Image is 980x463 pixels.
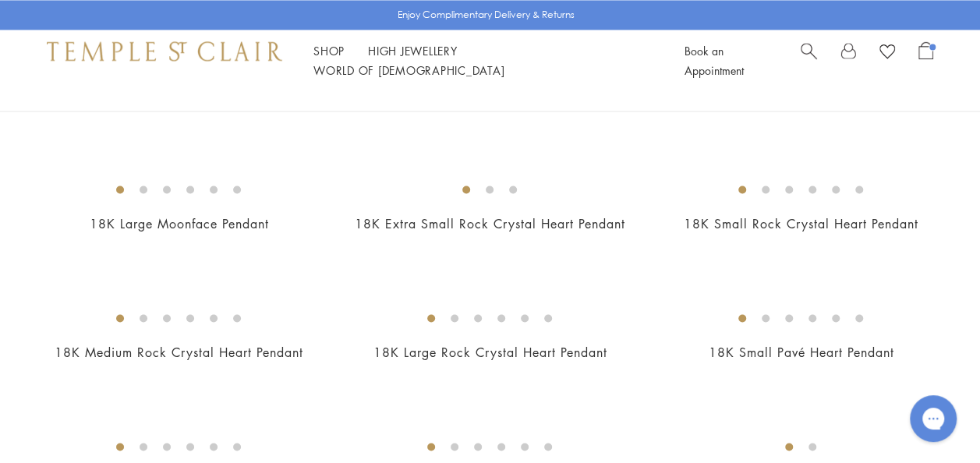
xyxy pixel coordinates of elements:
a: 18K Small Pavé Heart Pendant [708,343,893,360]
a: 18K Large Rock Crystal Heart Pendant [373,343,607,360]
a: World of [DEMOGRAPHIC_DATA]World of [DEMOGRAPHIC_DATA] [313,62,504,78]
a: 18K Large Moonface Pendant [89,214,268,231]
a: Book an Appointment [685,43,744,78]
a: 18K Extra Small Rock Crystal Heart Pendant [355,214,625,231]
nav: Main navigation [313,41,649,80]
a: Open Shopping Bag [918,41,933,80]
img: Temple St. Clair [47,41,282,60]
a: View Wishlist [879,41,895,65]
a: Search [801,41,817,80]
a: 18K Medium Rock Crystal Heart Pendant [55,343,303,360]
a: 18K Small Rock Crystal Heart Pendant [684,214,918,231]
a: ShopShop [313,43,345,58]
p: Enjoy Complimentary Delivery & Returns [398,7,575,23]
a: High JewelleryHigh Jewellery [368,43,458,58]
iframe: Gorgias live chat messenger [902,390,964,447]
